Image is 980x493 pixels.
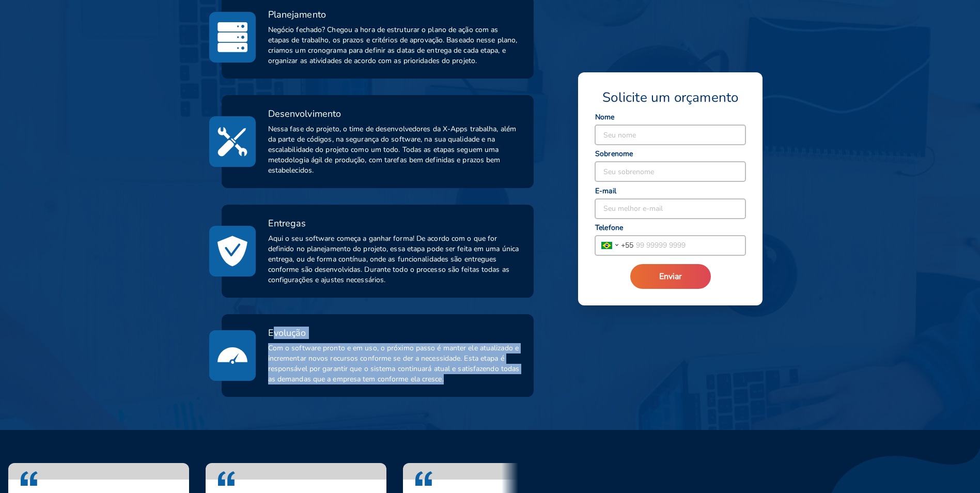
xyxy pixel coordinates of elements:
[217,125,247,159] img: method3_development.svg
[595,125,745,145] input: Seu nome
[217,338,247,373] img: method5_incremental.svg
[633,236,745,255] input: 99 99999 9999
[659,271,682,282] span: Enviar
[268,107,341,120] span: Desenvolvimento
[268,234,522,285] span: Aqui o seu software começa a ganhar forma! De acordo com o que for definido no planejamento do pr...
[621,240,633,251] span: + 55
[268,8,326,21] span: Planejamento
[595,162,745,181] input: Seu sobrenome
[268,124,522,176] span: Nessa fase do projeto, o time de desenvolvedores da X-Apps trabalha, além da parte de códigos, na...
[630,264,711,289] button: Enviar
[602,89,738,106] span: Solicite um orçamento
[217,234,247,268] img: method4_deliver.svg
[268,327,306,339] span: Evolução
[268,343,522,384] span: Com o software pronto e em uso, o próximo passo é manter ele atualizado e incrementar novos recur...
[595,199,745,219] input: Seu melhor e-mail
[268,25,522,66] span: Negócio fechado? Chegou a hora de estruturar o plano de ação com as etapas de trabalho, os prazos...
[217,20,247,54] img: method2_planning.svg
[268,217,306,229] span: Entregas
